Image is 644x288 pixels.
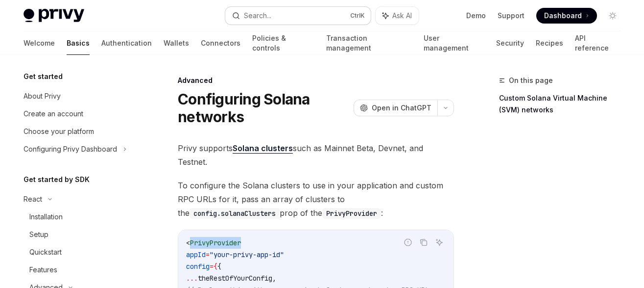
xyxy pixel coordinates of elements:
h1: Configuring Solana networks [178,90,350,126]
a: Custom Solana Virtual Machine (SVM) networks [499,90,628,118]
span: Privy supports such as Mainnet Beta, Devnet, and Testnet. [178,141,454,169]
code: PrivyProvider [322,208,381,219]
span: { [214,262,217,271]
div: About Privy [24,90,61,102]
span: On this page [509,75,553,86]
span: Open in ChatGPT [372,103,431,113]
span: Ctrl K [350,12,365,20]
a: Welcome [24,31,55,55]
div: Advanced [178,76,454,85]
span: Ask AI [392,11,412,21]
a: Setup [16,226,141,243]
a: Security [496,31,524,55]
span: "your-privy-app-id" [210,250,284,259]
h5: Get started by SDK [24,174,90,185]
a: Support [498,11,525,21]
span: { [217,262,221,271]
a: Policies & controls [252,31,314,55]
a: Authentication [101,31,152,55]
img: light logo [24,9,84,23]
span: , [272,274,276,283]
a: Installation [16,208,141,226]
a: User management [424,31,485,55]
div: Search... [244,10,271,22]
span: < [186,238,190,247]
a: Quickstart [16,243,141,261]
div: Setup [29,229,48,240]
div: Installation [29,211,63,223]
a: Features [16,261,141,279]
button: Ask AI [433,236,446,249]
button: Copy the contents from the code block [417,236,430,249]
div: Choose your platform [24,126,94,137]
span: To configure the Solana clusters to use in your application and custom RPC URLs for it, pass an a... [178,179,454,220]
div: Features [29,264,57,276]
span: Dashboard [544,11,582,21]
span: theRestOfYourConfig [198,274,272,283]
button: Toggle dark mode [605,8,620,24]
a: API reference [575,31,620,55]
a: Dashboard [536,8,597,24]
span: ... [186,274,198,283]
button: Report incorrect code [402,236,414,249]
div: React [24,193,42,205]
span: PrivyProvider [190,238,241,247]
a: Choose your platform [16,123,141,140]
span: = [206,250,210,259]
code: config.solanaClusters [190,208,280,219]
button: Open in ChatGPT [354,100,437,116]
span: = [210,262,214,271]
a: About Privy [16,87,141,105]
div: Create an account [24,108,83,120]
span: config [186,262,210,271]
a: Recipes [536,31,563,55]
div: Quickstart [29,246,62,258]
a: Basics [67,31,90,55]
a: Demo [466,11,486,21]
button: Ask AI [376,7,419,25]
div: Configuring Privy Dashboard [24,143,117,155]
a: Create an account [16,105,141,123]
a: Connectors [201,31,240,55]
span: appId [186,250,206,259]
a: Solana clusters [233,143,293,154]
h5: Get started [24,71,63,82]
button: Search...CtrlK [225,7,371,25]
a: Transaction management [326,31,412,55]
a: Wallets [164,31,189,55]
